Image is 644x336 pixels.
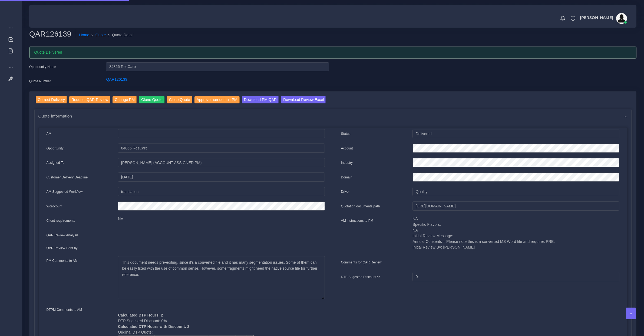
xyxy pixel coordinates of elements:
[29,47,636,58] div: Quote Delivered
[47,204,62,209] label: Wordcount
[29,64,56,69] label: Opportunity Name
[106,32,134,38] li: Quote Detail
[341,275,380,279] label: DTP Sugested Discount %
[616,13,627,24] img: avatar
[69,96,110,103] input: Request QAR Review
[47,175,88,180] label: Customer Delivery Deadline
[47,218,75,223] label: Client requirements
[341,260,382,265] label: Comments for QAR Review
[36,96,67,103] input: Correct Delivery
[412,216,619,250] p: NA Specific Flavors: NA Initial Review Message: Annual Consents – Please note this is a converted...
[194,96,240,103] input: Approve non-default PM
[47,189,83,194] label: AM Suggested Workflow
[118,313,163,317] b: Calculated DTP Hours: 2
[106,77,127,81] a: QAR126139
[47,258,78,263] label: PM Comments to AM
[167,96,192,103] input: Close Quote
[95,32,106,38] a: Quote
[47,160,65,165] label: Assigned To
[580,16,613,19] span: [PERSON_NAME]
[118,216,325,222] p: NA
[47,307,82,312] label: DTPM Comments to AM
[341,131,351,136] label: Status
[118,324,189,329] b: Calculated DTP Hours with Discount: 2
[341,146,353,151] label: Account
[29,30,75,39] h2: QAR126139
[29,79,51,84] label: Quote Number
[341,218,374,223] label: AM instructions to PM
[242,96,279,103] input: Download PM QAR
[47,246,78,250] label: QAR Review Sent by
[139,96,165,103] input: Clone Quote
[341,204,380,209] label: Quotation documents path
[341,175,352,180] label: Domain
[281,96,326,103] input: Download Review Excel
[38,113,72,119] span: Quote information
[341,160,353,165] label: Industry
[118,158,325,167] input: pm
[47,146,64,151] label: Opportunity
[47,233,79,238] label: QAR Review Analysis
[79,32,89,38] a: Home
[577,13,629,24] a: [PERSON_NAME]avatar
[118,256,325,299] textarea: This document needs pre-editing, since it's a converted file and it has many segmentation issues....
[113,96,137,103] input: Change PM
[341,189,350,194] label: Driver
[35,109,631,123] div: Quote information
[47,131,51,136] label: AM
